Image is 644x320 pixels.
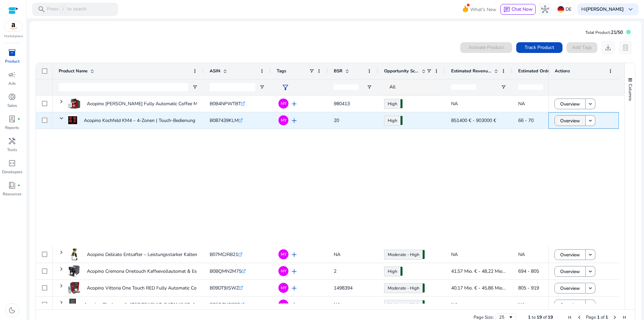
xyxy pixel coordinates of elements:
[384,99,400,109] a: High
[566,3,572,15] p: DE
[281,83,289,91] span: filter_alt
[384,116,400,126] a: High
[400,267,402,276] span: 99.13
[68,299,77,311] img: 41SPq3nDP7L._AC_SR38,50_.jpg
[334,285,353,291] span: 1498394
[627,5,635,13] span: keyboard_arrow_down
[281,286,286,290] span: MY
[210,101,241,107] span: B0B4NPWTBT
[68,248,80,260] img: 41E7iNWtmDL._AC_US100_.jpg
[8,115,16,123] span: lab_profile
[518,117,534,124] span: 66 - 70
[334,101,350,107] span: 980413
[500,4,536,15] button: chatChat Now
[512,6,533,12] span: Chat Now
[290,267,298,275] span: add
[281,102,286,106] span: MY
[210,251,238,258] span: B07MCJRB21
[384,266,400,276] a: High
[451,268,507,274] span: 41,57 Mio. € - 48,22 Mio. €
[8,93,16,101] span: donut_small
[587,252,593,258] mat-icon: keyboard_arrow_down
[627,84,633,101] span: Columns
[384,250,423,260] a: Moderate - High
[8,181,16,189] span: book_4
[334,117,339,124] span: 20
[451,251,458,258] span: NA
[210,117,238,124] span: B087439KLM
[587,268,593,274] mat-icon: keyboard_arrow_down
[601,41,615,54] button: download
[560,114,580,128] span: Overview
[8,159,16,167] span: code_blocks
[4,21,22,31] img: amazon.svg
[281,303,286,307] span: MY
[518,302,525,308] span: NA
[567,315,573,320] div: First Page
[501,84,506,90] button: Open Filter Menu
[585,30,611,35] span: Total Product:
[384,300,423,310] a: Moderate - High
[334,251,340,258] span: NA
[525,44,554,51] span: Track Product
[622,315,627,320] div: Last Page
[554,300,586,310] button: Overview
[47,6,87,13] p: Press to search
[334,268,336,274] span: 2
[7,103,17,109] p: Sales
[384,68,419,74] span: Opportunity Score
[555,68,570,74] span: Actions
[334,68,342,74] span: BSR
[470,4,496,15] span: What's New
[84,298,260,312] p: Acopino Glaskeramik-[GEOGRAPHIC_DATA] KMI2, Autark, 2 Kochzonen, Flexzone,...
[2,169,22,175] p: Developers
[587,118,593,124] mat-icon: keyboard_arrow_down
[8,306,16,314] span: dark_mode
[451,285,507,291] span: 40,17 Mio. € - 45,86 Mio. €
[8,80,16,86] p: Ads
[210,302,240,308] span: B0FQCNSBBS
[554,283,586,294] button: Overview
[68,98,80,110] img: 41+HjKmU02L._AC_US100_.jpg
[59,68,88,74] span: Product Name
[3,191,21,197] p: Resources
[541,5,549,13] span: hub
[451,68,491,74] span: Estimated Revenue/Day
[210,268,241,274] span: B0BQMN2M75
[192,84,198,90] button: Open Filter Menu
[367,84,372,90] button: Open Filter Menu
[560,97,580,111] span: Overview
[281,118,286,122] span: MY
[5,58,19,64] p: Product
[581,7,624,12] p: Hi
[423,300,425,309] span: 74.63
[554,266,586,277] button: Overview
[17,184,20,187] span: fiber_manual_record
[5,125,19,131] p: Reports
[423,283,425,293] span: 71.83
[8,137,16,145] span: handyman
[557,6,564,13] img: de.svg
[587,101,593,107] mat-icon: keyboard_arrow_down
[451,302,458,308] span: NA
[503,6,510,13] span: chat
[423,250,425,259] span: 74.63
[290,301,298,309] span: add
[290,251,298,259] span: add
[87,97,255,111] p: Acopino [PERSON_NAME] Fully Automatic Coffee Machine, Espresso Machine,...
[8,71,16,79] span: campaign
[577,315,582,320] div: Previous Page
[87,248,217,261] p: Acopino Delicato Entsafter – Leistungsstarker Kaltentsafter |...
[210,83,255,91] input: ASIN Filter Input
[587,302,593,308] mat-icon: keyboard_arrow_down
[518,68,558,74] span: Estimated Orders/Day
[290,100,298,108] span: add
[60,6,66,13] span: /
[518,268,539,274] span: 694 - 805
[400,99,402,108] span: 75.75
[612,315,618,320] div: Next Page
[587,285,593,291] mat-icon: keyboard_arrow_down
[518,251,525,258] span: NA
[68,114,77,126] img: 4144HgprEJL._AC_SR38,50_.jpg
[68,282,80,294] img: 412loWt8nxL._AC_US100_.jpg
